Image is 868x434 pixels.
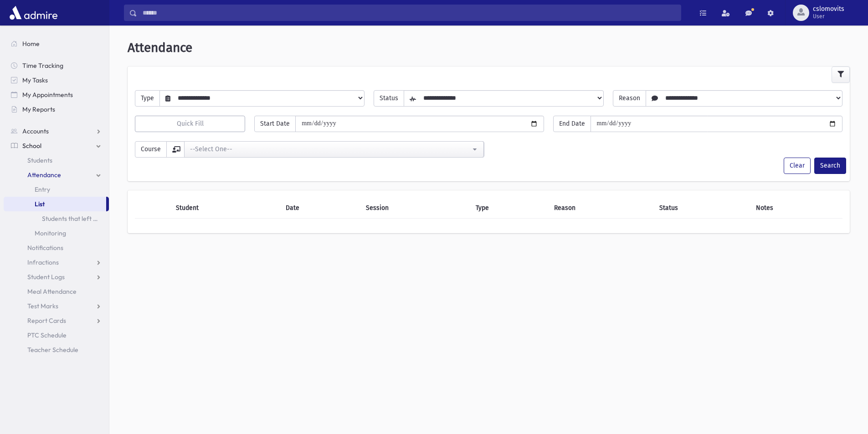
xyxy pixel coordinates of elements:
[27,346,78,354] span: Teacher Schedule
[4,299,109,313] a: Test Marks
[190,144,471,154] div: --Select One--
[470,198,549,219] th: Type
[27,244,63,252] span: Notifications
[27,287,77,296] span: Meal Attendance
[4,58,109,73] a: Time Tracking
[27,302,58,310] span: Test Marks
[137,5,681,21] input: Search
[4,168,109,182] a: Attendance
[4,73,109,87] a: My Tasks
[184,141,484,158] button: --Select One--
[4,197,106,211] a: List
[35,185,50,194] span: Entry
[22,105,55,113] span: My Reports
[4,182,109,197] a: Entry
[4,240,109,255] a: Notifications
[35,229,66,237] span: Monitoring
[27,331,67,339] span: PTC Schedule
[4,153,109,168] a: Students
[128,40,192,55] span: Attendance
[170,198,280,219] th: Student
[4,102,109,117] a: My Reports
[22,76,48,84] span: My Tasks
[22,127,49,135] span: Accounts
[4,124,109,138] a: Accounts
[22,91,73,99] span: My Appointments
[4,226,109,240] a: Monitoring
[4,313,109,328] a: Report Cards
[27,273,65,281] span: Student Logs
[27,171,61,179] span: Attendance
[4,255,109,270] a: Infractions
[4,342,109,357] a: Teacher Schedule
[35,200,45,208] span: List
[814,158,846,174] button: Search
[280,198,360,219] th: Date
[7,4,60,22] img: AdmirePro
[27,317,66,325] span: Report Cards
[22,142,41,150] span: School
[4,211,109,226] a: Students that left early [DATE]
[374,90,404,107] span: Status
[254,116,296,132] span: Start Date
[135,90,160,107] span: Type
[22,61,63,70] span: Time Tracking
[4,138,109,153] a: School
[613,90,646,107] span: Reason
[135,141,167,158] span: Course
[549,198,654,219] th: Reason
[4,284,109,299] a: Meal Attendance
[4,328,109,342] a: PTC Schedule
[4,36,109,51] a: Home
[27,156,52,164] span: Students
[750,198,842,219] th: Notes
[654,198,750,219] th: Status
[27,258,59,266] span: Infractions
[813,5,844,13] span: cslomovits
[4,270,109,284] a: Student Logs
[177,120,204,128] span: Quick Fill
[553,116,591,132] span: End Date
[22,40,40,48] span: Home
[135,116,245,132] button: Quick Fill
[784,158,811,174] button: Clear
[4,87,109,102] a: My Appointments
[813,13,844,20] span: User
[360,198,470,219] th: Session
